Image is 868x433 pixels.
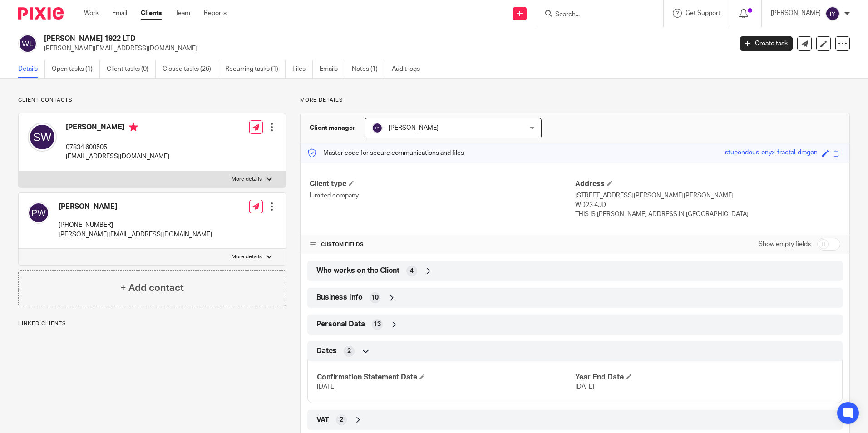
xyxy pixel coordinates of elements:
[28,202,49,224] img: svg%3E
[310,123,355,133] h3: Client manager
[310,191,575,200] p: Limited company
[316,346,337,356] span: Dates
[18,7,64,20] img: Pixie
[347,347,351,356] span: 2
[59,230,212,239] p: [PERSON_NAME][EMAIL_ADDRESS][DOMAIN_NAME]
[28,123,57,152] img: svg%3E
[107,60,156,78] a: Client tasks (0)
[554,11,636,19] input: Search
[317,384,336,390] span: [DATE]
[18,60,45,78] a: Details
[389,125,439,131] span: [PERSON_NAME]
[163,60,218,78] a: Closed tasks (26)
[59,221,212,230] p: [PHONE_NUMBER]
[686,10,720,16] span: Get Support
[232,176,262,183] p: More details
[129,123,138,132] i: Primary
[340,415,343,424] span: 2
[225,60,286,78] a: Recurring tasks (1)
[204,9,227,18] a: Reports
[725,148,818,158] div: stupendous-onyx-fractal-dragon
[307,148,464,157] p: Master code for secure communications and files
[44,44,726,53] p: [PERSON_NAME][EMAIL_ADDRESS][DOMAIN_NAME]
[771,9,821,18] p: [PERSON_NAME]
[300,97,850,104] p: More details
[310,179,575,189] h4: Client type
[374,320,381,329] span: 13
[84,9,99,18] a: Work
[310,241,575,248] h4: CUSTOM FIELDS
[740,36,793,51] a: Create task
[320,60,345,78] a: Emails
[66,123,169,134] h4: [PERSON_NAME]
[316,293,363,302] span: Business Info
[825,6,840,21] img: svg%3E
[575,191,840,200] p: [STREET_ADDRESS][PERSON_NAME][PERSON_NAME]
[175,9,190,18] a: Team
[232,253,262,261] p: More details
[112,9,127,18] a: Email
[18,34,37,53] img: svg%3E
[292,60,313,78] a: Files
[759,240,811,249] label: Show empty fields
[316,415,329,425] span: VAT
[372,123,383,133] img: svg%3E
[575,210,840,219] p: THIS IS [PERSON_NAME] ADDRESS IN [GEOGRAPHIC_DATA]
[575,179,840,189] h4: Address
[141,9,162,18] a: Clients
[575,201,840,210] p: WD23 4JD
[66,152,169,161] p: [EMAIL_ADDRESS][DOMAIN_NAME]
[66,143,169,152] p: 07834 600505
[392,60,427,78] a: Audit logs
[371,293,379,302] span: 10
[352,60,385,78] a: Notes (1)
[316,320,365,329] span: Personal Data
[120,281,184,295] h4: + Add contact
[410,266,414,276] span: 4
[316,266,399,276] span: Who works on the Client
[44,34,590,44] h2: [PERSON_NAME] 1922 LTD
[317,373,575,382] h4: Confirmation Statement Date
[52,60,100,78] a: Open tasks (1)
[18,97,286,104] p: Client contacts
[575,373,833,382] h4: Year End Date
[18,320,286,327] p: Linked clients
[575,384,594,390] span: [DATE]
[59,202,212,212] h4: [PERSON_NAME]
